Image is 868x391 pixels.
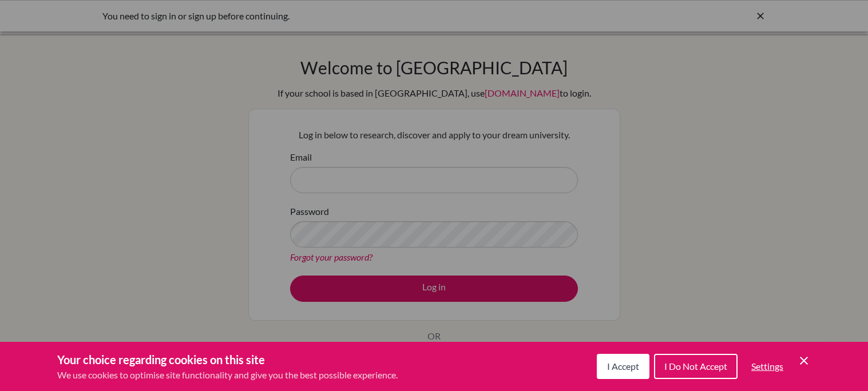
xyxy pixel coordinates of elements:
[742,355,792,378] button: Settings
[797,354,811,368] button: Save and close
[664,361,727,372] span: I Do Not Accept
[57,351,398,368] h3: Your choice regarding cookies on this site
[597,354,649,379] button: I Accept
[57,368,398,382] p: We use cookies to optimise site functionality and give you the best possible experience.
[751,361,783,372] span: Settings
[654,354,738,379] button: I Do Not Accept
[607,361,639,372] span: I Accept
